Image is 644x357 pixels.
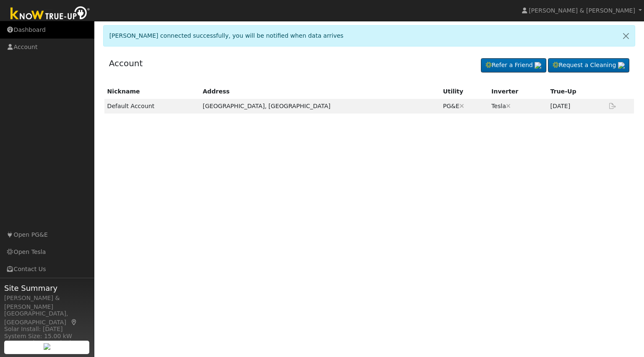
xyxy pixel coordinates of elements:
img: retrieve [618,62,625,69]
div: Address [203,87,437,96]
a: Map [70,319,78,326]
a: Export Interval Data [608,103,618,109]
div: True-Up [551,87,602,96]
div: Nickname [107,87,197,96]
a: Refer a Friend [481,58,546,72]
img: Know True-Up [6,5,94,23]
div: [GEOGRAPHIC_DATA], [GEOGRAPHIC_DATA] [4,309,90,327]
div: Utility [443,87,486,96]
a: Disconnect [460,103,464,109]
a: Disconnect [506,103,511,109]
div: Inverter [491,87,544,96]
td: [GEOGRAPHIC_DATA], [GEOGRAPHIC_DATA] [200,99,440,114]
div: System Size: 15.00 kW [4,332,90,341]
a: Account [109,58,143,68]
td: PG&E [440,99,488,114]
td: Tesla [488,99,548,114]
span: [PERSON_NAME] & [PERSON_NAME] [529,7,635,14]
img: retrieve [44,343,50,350]
span: Site Summary [4,282,90,294]
a: Close [617,26,635,46]
td: Default Account [104,99,200,114]
div: [PERSON_NAME] & [PERSON_NAME] [4,294,90,311]
a: Request a Cleaning [548,58,629,72]
td: [DATE] [548,99,605,114]
div: Storage Size: 27.0 kWh [4,339,90,347]
div: [PERSON_NAME] connected successfully, you will be notified when data arrives [103,25,636,47]
div: Solar Install: [DATE] [4,325,90,334]
img: retrieve [535,62,541,69]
